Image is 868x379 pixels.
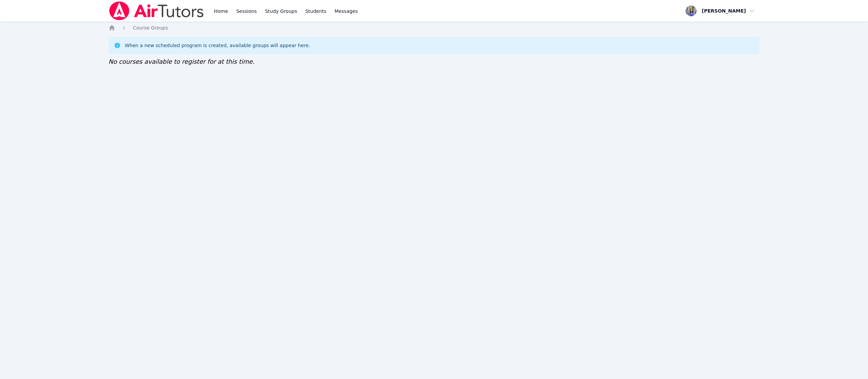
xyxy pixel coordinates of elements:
[125,42,310,49] div: When a new scheduled program is created, available groups will appear here.
[108,24,759,31] nav: Breadcrumb
[335,8,358,15] span: Messages
[108,1,204,20] img: Air Tutors
[108,58,255,65] span: No courses available to register for at this time.
[133,24,168,31] a: Course Groups
[133,25,168,31] span: Course Groups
